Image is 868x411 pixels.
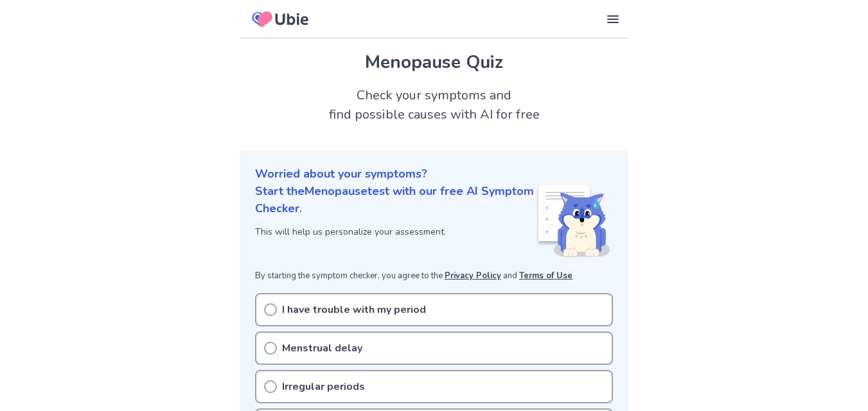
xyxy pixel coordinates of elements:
h2: Check your symptoms and find possible causes with AI for free [240,86,628,124]
p: Worried about your symptoms? [255,165,613,183]
h1: Menopause Quiz [255,49,613,76]
p: This will help us personalize your assessment. [255,225,536,239]
img: Shiba [536,185,610,257]
p: I have trouble with my period [282,302,426,317]
p: Start the Menopause test with our free AI Symptom Checker. [255,183,536,217]
a: Terms of Use [519,270,572,281]
p: Menstrual delay [282,340,362,356]
p: Irregular periods [282,379,365,394]
p: By starting the symptom checker, you agree to the and [255,270,613,283]
a: Privacy Policy [445,270,501,281]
